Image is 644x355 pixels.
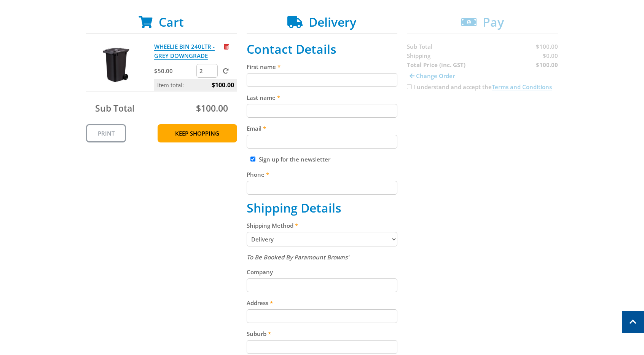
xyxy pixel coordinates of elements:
span: Cart [159,14,184,30]
label: Last name [247,93,398,102]
input: Please enter your last name. [247,104,398,118]
a: WHEELIE BIN 240LTR - GREY DOWNGRADE [154,43,215,60]
span: Delivery [309,14,356,30]
a: Print [86,124,126,142]
label: Phone [247,170,398,179]
label: Company [247,267,398,277]
input: Please enter your suburb. [247,340,398,354]
label: Sign up for the newsletter [259,155,330,163]
span: $100.00 [196,102,228,114]
a: Remove from cart [224,43,229,50]
span: Sub Total [95,102,134,114]
label: Shipping Method [247,221,398,230]
input: Please enter your first name. [247,73,398,87]
h2: Shipping Details [247,201,398,215]
input: Please enter your email address. [247,135,398,149]
em: To Be Booked By Paramount Browns' [247,253,349,261]
label: Email [247,124,398,133]
img: WHEELIE BIN 240LTR - GREY DOWNGRADE [93,42,139,88]
label: First name [247,62,398,71]
select: Please select a shipping method. [247,232,398,246]
h2: Contact Details [247,42,398,56]
input: Please enter your telephone number. [247,181,398,195]
p: Item total: [154,79,237,91]
a: Keep Shopping [158,124,237,142]
p: $50.00 [154,66,195,75]
span: $100.00 [212,79,234,91]
label: Suburb [247,329,398,338]
input: Please enter your address. [247,309,398,323]
label: Address [247,298,398,307]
